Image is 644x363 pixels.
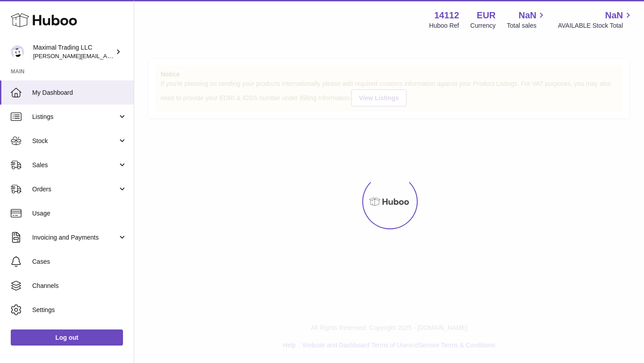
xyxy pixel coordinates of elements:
span: [PERSON_NAME][EMAIL_ADDRESS][DOMAIN_NAME] [33,52,179,59]
a: NaN AVAILABLE Stock Total [558,9,633,30]
div: Maximal Trading LLC [33,43,114,60]
span: Total sales [507,21,547,30]
strong: 14112 [434,9,459,21]
span: Channels [32,282,127,290]
span: Orders [32,185,118,194]
a: NaN Total sales [507,9,547,30]
a: Log out [11,329,123,346]
span: Sales [32,161,118,169]
span: NaN [605,9,623,21]
div: Huboo Ref [429,21,459,30]
strong: EUR [477,9,496,21]
div: Currency [470,21,496,30]
span: My Dashboard [32,89,127,97]
span: NaN [518,9,536,21]
span: Invoicing and Payments [32,233,118,242]
span: Listings [32,113,118,121]
span: Settings [32,306,127,314]
span: AVAILABLE Stock Total [558,21,633,30]
span: Cases [32,257,127,266]
img: scott@scottkanacher.com [11,45,24,59]
span: Usage [32,209,127,218]
span: Stock [32,137,118,145]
